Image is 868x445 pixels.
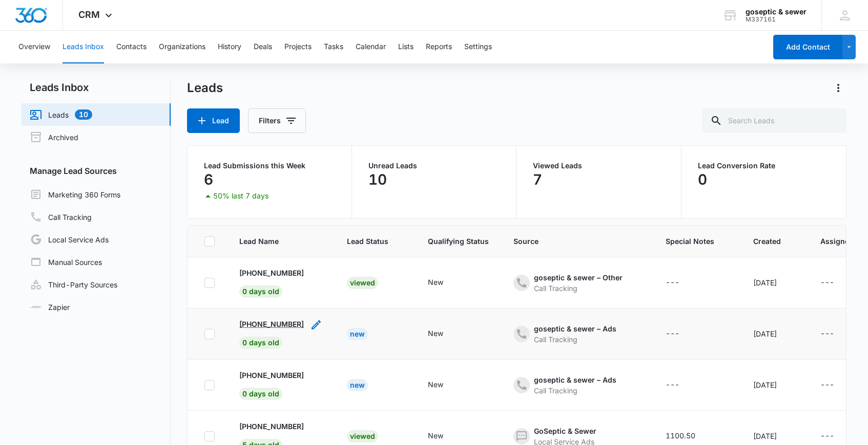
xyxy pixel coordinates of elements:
[820,277,834,289] div: ---
[534,283,623,294] div: Call Tracking
[428,328,462,340] div: - - Select to Edit Field
[347,329,368,338] a: New
[746,16,807,23] div: account id
[513,272,641,294] div: - - Select to Edit Field
[666,236,729,247] span: Special Notes
[284,31,312,63] button: Projects
[820,328,853,340] div: - - Select to Edit Field
[239,285,282,298] span: 0 days old
[239,319,304,329] p: [PHONE_NUMBER]
[187,108,240,133] button: Lead
[204,162,335,169] p: Lead Submissions this Week
[22,165,171,177] h3: Manage Lead Sources
[30,256,102,268] a: Manual Sources
[753,380,796,390] div: [DATE]
[753,431,796,441] div: [DATE]
[773,35,842,59] button: Add Contact
[534,426,596,436] div: GoSeptic & Sewer
[239,236,307,247] span: Lead Name
[666,328,698,340] div: - - Select to Edit Field
[347,432,378,440] a: Viewed
[698,171,707,188] p: 0
[428,277,462,289] div: - - Select to Edit Field
[666,379,698,391] div: - - Select to Edit Field
[820,430,853,442] div: - - Select to Edit Field
[666,430,695,441] div: 1100.50
[63,31,104,63] button: Leads Inbox
[666,277,679,289] div: ---
[116,31,147,63] button: Contacts
[239,319,304,347] a: [PHONE_NUMBER]0 days old
[213,192,268,199] p: 50% last 7 days
[356,31,386,63] button: Calendar
[239,337,282,349] span: 0 days old
[533,171,542,188] p: 7
[820,430,834,442] div: ---
[753,277,796,288] div: [DATE]
[254,31,272,63] button: Deals
[820,379,834,391] div: ---
[820,236,864,247] span: Assigned To
[239,268,304,278] p: [PHONE_NUMBER]
[533,162,664,169] p: Viewed Leads
[746,8,807,16] div: account name
[820,328,834,340] div: ---
[324,31,343,63] button: Tasks
[666,379,679,391] div: ---
[204,171,213,188] p: 6
[187,80,223,96] h1: Leads
[239,268,304,296] a: [PHONE_NUMBER]0 days old
[666,328,679,340] div: ---
[428,379,462,391] div: - - Select to Edit Field
[830,80,846,96] button: Actions
[428,328,443,339] div: New
[753,328,796,339] div: [DATE]
[428,379,443,390] div: New
[428,236,489,247] span: Qualifying Status
[513,374,635,396] div: - - Select to Edit Field
[239,319,322,349] div: - - Select to Edit Field
[159,31,205,63] button: Organizations
[820,379,853,391] div: - - Select to Edit Field
[347,236,388,247] span: Lead Status
[513,323,635,345] div: - - Select to Edit Field
[30,278,117,291] a: Third-Party Sources
[347,430,378,442] div: Viewed
[239,370,304,398] a: [PHONE_NUMBER]0 days old
[30,211,92,223] a: Call Tracking
[368,171,387,188] p: 10
[534,272,623,283] div: goseptic & sewer – Other
[30,131,78,143] a: Archived
[239,370,304,381] p: [PHONE_NUMBER]
[534,334,616,345] div: Call Tracking
[666,430,714,442] div: - - Select to Edit Field
[347,379,368,391] div: New
[347,277,378,289] div: Viewed
[820,277,853,289] div: - - Select to Edit Field
[426,31,452,63] button: Reports
[534,385,616,396] div: Call Tracking
[30,233,109,246] a: Local Service Ads
[239,388,282,400] span: 0 days old
[702,108,846,133] input: Search Leads
[534,323,616,334] div: goseptic & sewer – Ads
[239,370,322,400] div: - - Select to Edit Field
[22,80,171,95] h2: Leads Inbox
[753,236,781,247] span: Created
[239,268,322,298] div: - - Select to Edit Field
[464,31,492,63] button: Settings
[78,9,100,20] span: CRM
[218,31,241,63] button: History
[534,374,616,385] div: goseptic & sewer – Ads
[428,430,443,441] div: New
[347,328,368,340] div: New
[698,162,830,169] p: Lead Conversion Rate
[666,277,698,289] div: - - Select to Edit Field
[30,302,70,313] a: Zapier
[368,162,500,169] p: Unread Leads
[248,108,306,133] button: Filters
[30,108,92,121] a: Leads10
[428,277,443,287] div: New
[428,430,462,442] div: - - Select to Edit Field
[513,236,626,247] span: Source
